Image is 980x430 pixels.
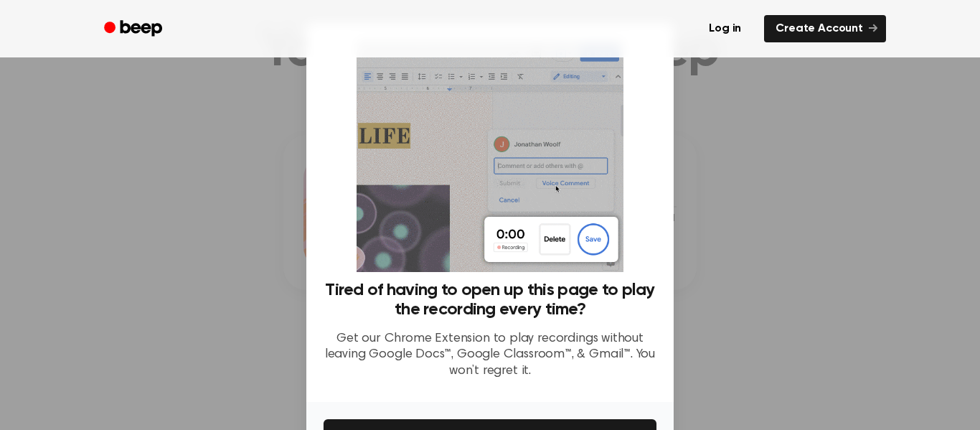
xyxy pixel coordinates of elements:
a: Log in [694,12,755,45]
a: Beep [94,15,175,43]
p: Get our Chrome Extension to play recordings without leaving Google Docs™, Google Classroom™, & Gm... [324,331,656,380]
img: Beep extension in action [357,40,623,272]
a: Create Account [764,15,886,42]
h3: Tired of having to open up this page to play the recording every time? [324,281,656,319]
